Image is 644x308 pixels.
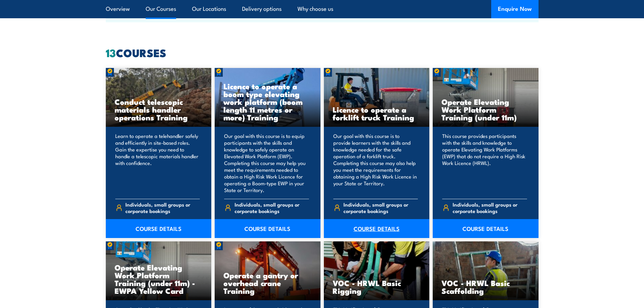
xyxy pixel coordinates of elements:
[223,271,312,294] h3: Operate a gantry or overhead crane Training
[106,44,116,61] strong: 13
[125,201,200,214] span: Individuals, small groups or corporate bookings
[343,201,418,214] span: Individuals, small groups or corporate bookings
[324,219,430,238] a: COURSE DETAILS
[115,98,203,121] h3: Conduct telescopic materials handler operations Training
[215,219,320,238] a: COURSE DETAILS
[115,133,200,193] p: Learn to operate a telehandler safely and efficiently in site-based roles. Gain the expertise you...
[224,133,309,193] p: Our goal with this course is to equip participants with the skills and knowledge to safely operat...
[442,279,530,294] h3: VOC - HRWL Basic Scaffolding
[333,133,418,193] p: Our goal with this course is to provide learners with the skills and knowledge needed for the saf...
[453,201,527,214] span: Individuals, small groups or corporate bookings
[433,219,539,238] a: COURSE DETAILS
[235,201,309,214] span: Individuals, small groups or corporate bookings
[333,279,421,294] h3: VOC - HRWL Basic Rigging
[106,48,539,57] h2: COURSES
[106,219,212,238] a: COURSE DETAILS
[333,105,421,121] h3: Licence to operate a forklift truck Training
[223,82,312,121] h3: Licence to operate a boom type elevating work platform (boom length 11 metres or more) Training
[115,263,203,294] h3: Operate Elevating Work Platform Training (under 11m) - EWPA Yellow Card
[442,98,530,121] h3: Operate Elevating Work Platform Training (under 11m)
[442,133,527,193] p: This course provides participants with the skills and knowledge to operate Elevating Work Platfor...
